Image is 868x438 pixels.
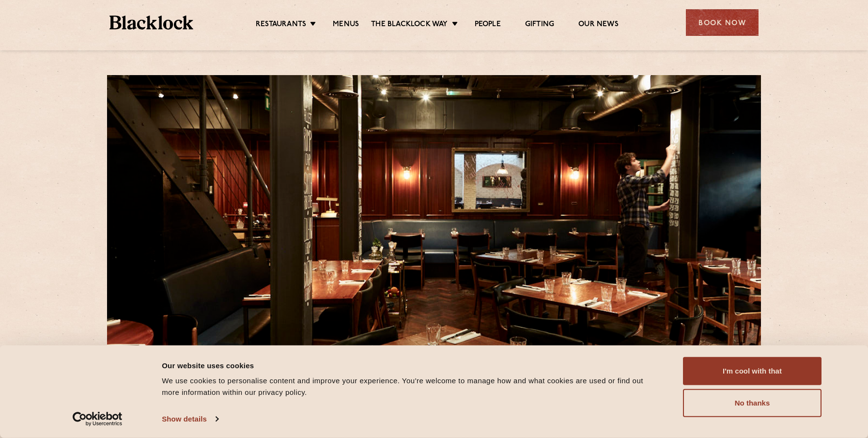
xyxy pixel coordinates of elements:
a: Usercentrics Cookiebot - opens in a new window [55,412,140,426]
div: We use cookies to personalise content and improve your experience. You're welcome to manage how a... [162,375,661,398]
a: Show details [162,412,218,426]
a: People [475,20,501,31]
a: Our News [578,20,619,31]
button: No thanks [683,389,821,417]
div: Book Now [686,9,759,36]
div: Our website uses cookies [162,360,661,371]
button: I'm cool with that [683,357,821,385]
a: Menus [333,20,359,31]
a: Restaurants [256,20,306,31]
a: The Blacklock Way [371,20,448,31]
a: Gifting [525,20,554,31]
img: BL_Textured_Logo-footer-cropped.svg [109,16,193,30]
